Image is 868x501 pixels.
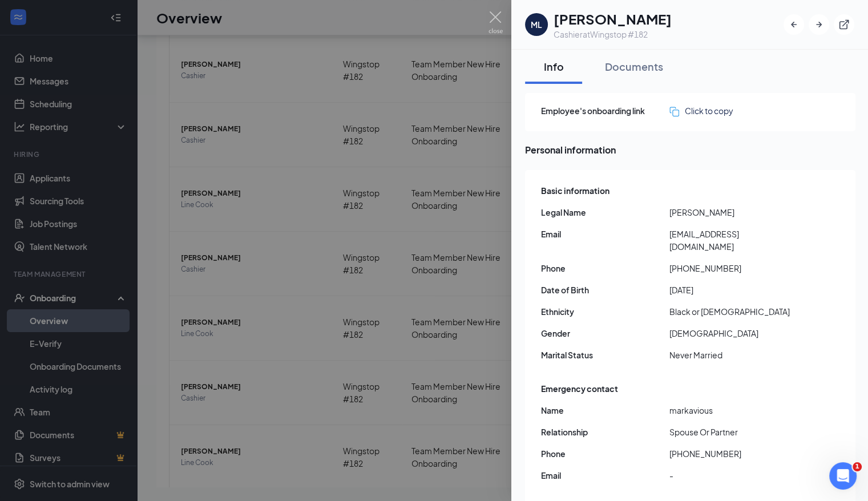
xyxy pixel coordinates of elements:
[834,14,854,35] button: ExternalLink
[669,262,798,274] span: [PHONE_NUMBER]
[541,382,618,395] span: Emergency contact
[541,206,669,219] span: Legal Name
[541,262,669,274] span: Phone
[541,327,669,340] span: Gender
[541,184,609,197] span: Basic information
[813,19,825,30] svg: ArrowRight
[853,462,862,471] span: 1
[669,349,798,361] span: Never Married
[669,305,798,318] span: Black or [DEMOGRAPHIC_DATA]
[669,327,798,340] span: [DEMOGRAPHIC_DATA]
[669,404,798,417] span: markavious
[669,284,798,296] span: [DATE]
[669,104,733,117] button: Click to copy
[536,59,571,74] div: Info
[605,59,663,74] div: Documents
[554,9,672,29] h1: [PERSON_NAME]
[541,284,669,296] span: Date of Birth
[541,228,669,240] span: Email
[541,447,669,460] span: Phone
[531,19,542,30] div: ML
[541,305,669,318] span: Ethnicity
[669,206,798,219] span: [PERSON_NAME]
[809,14,829,35] button: ArrowRight
[669,469,798,482] span: -
[669,107,679,116] img: click-to-copy.71757273a98fde459dfc.svg
[669,447,798,460] span: [PHONE_NUMBER]
[554,29,672,40] div: Cashier at Wingstop #182
[669,228,798,253] span: [EMAIL_ADDRESS][DOMAIN_NAME]
[829,462,857,490] iframe: Intercom live chat
[838,19,850,30] svg: ExternalLink
[525,143,855,157] span: Personal information
[541,104,669,117] span: Employee's onboarding link
[541,349,669,361] span: Marital Status
[541,404,669,417] span: Name
[669,426,798,438] span: Spouse Or Partner
[788,19,800,30] svg: ArrowLeftNew
[541,469,669,482] span: Email
[784,14,804,35] button: ArrowLeftNew
[541,426,669,438] span: Relationship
